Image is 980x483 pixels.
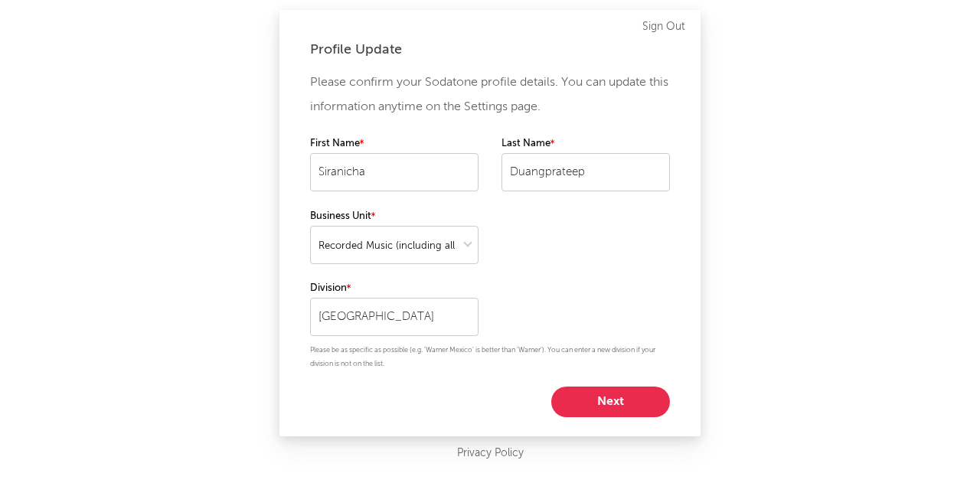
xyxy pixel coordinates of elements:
div: Profile Update [310,41,670,59]
input: Your first name [310,153,479,191]
input: Your division [310,298,479,336]
p: Please be as specific as possible (e.g. 'Warner Mexico' is better than 'Warner'). You can enter a... [310,344,670,371]
label: Last Name [501,135,670,153]
label: Business Unit [310,207,479,226]
label: Division [310,279,479,298]
p: Please confirm your Sodatone profile details. You can update this information anytime on the Sett... [310,70,670,119]
input: Your last name [501,153,670,191]
a: Privacy Policy [457,444,524,463]
a: Sign Out [642,18,685,36]
label: First Name [310,135,479,153]
button: Next [551,387,670,417]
